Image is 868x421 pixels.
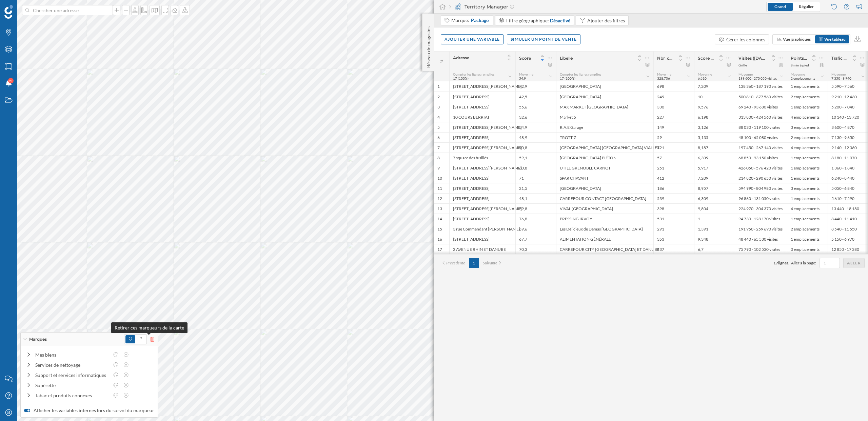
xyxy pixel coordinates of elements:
[694,173,735,183] div: 7,209
[787,92,828,102] div: 2 emplacements
[653,132,694,142] div: 59
[735,153,787,163] div: 68 850 - 93 150 visites
[449,81,515,92] div: [STREET_ADDRESS][PERSON_NAME]
[449,234,515,244] div: [STREET_ADDRESS]
[556,244,653,254] div: CARREFOUR CITY [GEOGRAPHIC_DATA] ET DANUBE
[788,260,789,265] span: .
[787,142,828,153] div: 4 emplacements
[694,224,735,234] div: 1,391
[653,153,694,163] div: 57
[694,203,735,214] div: 9,804
[437,125,440,130] div: 5
[437,165,440,171] div: 9
[4,5,13,19] img: Logo Geoblink
[787,214,828,224] div: 1 emplacements
[735,81,787,92] div: 138 360 - 187 190 visites
[515,102,556,112] div: 55,6
[550,17,570,24] div: Désactivé
[657,56,674,61] span: Nbr_colis_062025
[831,56,848,61] span: Trafic routier moyen autour du point (2024): Jour ouvrable (Maximum)
[515,142,556,153] div: 40,8
[653,244,694,254] div: 437
[735,193,787,203] div: 96 860 - 131 050 visites
[799,4,814,9] span: Régulier
[449,3,514,10] div: Territory Manager
[738,76,777,80] span: 199 600 - 270 050 visites
[694,163,735,173] div: 5,917
[35,372,109,379] div: Support et services informatiques
[698,56,714,61] span: Score Horaire Global
[506,18,549,23] span: Filtre géographique:
[437,237,442,242] div: 16
[453,55,469,60] span: Adresse
[35,392,109,399] div: Tabac et produits connexes
[515,244,556,254] div: 70,3
[449,163,515,173] div: [STREET_ADDRESS][PERSON_NAME]
[437,145,440,151] div: 7
[735,132,787,142] div: 48 100 - 65 080 visites
[787,234,828,244] div: 1 emplacements
[519,72,533,76] span: Moyenne
[449,92,515,102] div: [STREET_ADDRESS]
[449,173,515,183] div: [STREET_ADDRESS]
[14,5,46,11] span: Assistance
[437,135,440,140] div: 6
[437,104,440,110] div: 3
[831,72,846,76] span: Moyenne
[35,382,109,389] div: Supérette
[556,163,653,173] div: UTILE GRENOBLE CARNOT
[556,183,653,193] div: [GEOGRAPHIC_DATA]
[449,153,515,163] div: 7 square des fusillés
[694,92,735,102] div: 10
[653,183,694,193] div: 186
[787,193,828,203] div: 1 emplacements
[653,163,694,173] div: 251
[694,81,735,92] div: 7,209
[35,351,109,358] div: Mes biens
[698,72,712,76] span: Moyenne
[515,234,556,244] div: 67,7
[653,102,694,112] div: 330
[437,94,440,100] div: 2
[787,122,828,132] div: 3 emplacements
[449,193,515,203] div: [STREET_ADDRESS]
[449,244,515,254] div: 2 AVENUE RHIN ET DANUBE
[437,216,442,222] div: 14
[653,224,694,234] div: 291
[449,122,515,132] div: [STREET_ADDRESS][PERSON_NAME]
[787,153,828,163] div: 1 emplacements
[556,193,653,203] div: CARREFOUR CONTACT [GEOGRAPHIC_DATA]
[454,3,461,10] img: territory-manager.svg
[556,142,653,153] div: [GEOGRAPHIC_DATA] [GEOGRAPHIC_DATA] VIALLET
[453,72,494,76] span: Compter les lignes remplies
[437,176,442,181] div: 10
[560,56,573,61] span: Libellé
[735,244,787,254] div: 75 790 - 102 530 visites
[437,115,440,120] div: 4
[653,92,694,102] div: 249
[515,203,556,214] div: 39,8
[694,142,735,153] div: 8,187
[515,163,556,173] div: 60,8
[515,122,556,132] div: 54,9
[653,214,694,224] div: 531
[587,17,625,24] div: Ajouter des filtres
[787,163,828,173] div: 1 emplacements
[735,122,787,132] div: 88 030 - 119 100 visites
[556,112,653,122] div: Market.5
[556,132,653,142] div: TROTT'Z
[735,142,787,153] div: 197 450 - 267 140 visites
[437,206,442,212] div: 13
[653,173,694,183] div: 412
[437,186,442,191] div: 11
[437,247,442,252] div: 17
[471,17,489,24] span: Package
[653,234,694,244] div: 353
[449,132,515,142] div: [STREET_ADDRESS]
[35,361,109,368] div: Services de nettoyage
[515,153,556,163] div: 59,1
[787,224,828,234] div: 2 emplacements
[437,84,440,89] div: 1
[698,76,707,80] span: 6,610
[515,193,556,203] div: 48,1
